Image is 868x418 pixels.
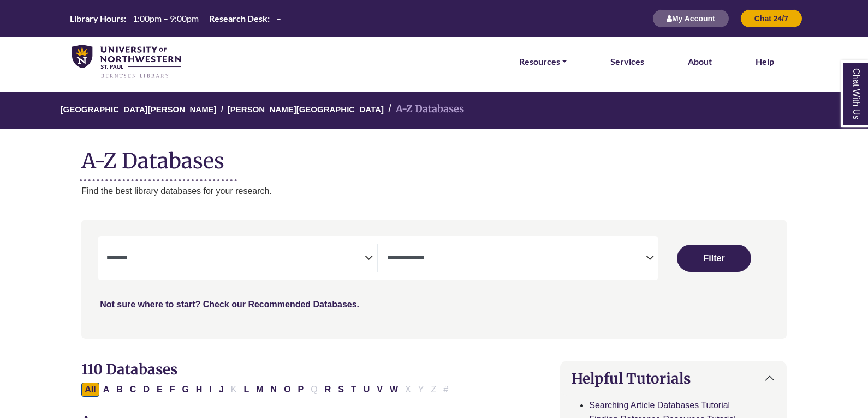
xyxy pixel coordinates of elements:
[66,13,127,24] th: Library Hours:
[740,14,802,23] a: Chat 24/7
[81,360,177,378] span: 110 Databases
[348,383,360,397] button: Filter Results T
[206,383,215,397] button: Filter Results I
[179,383,192,397] button: Filter Results G
[81,220,787,338] nav: Search filters
[100,300,359,309] a: Not sure where to start? Check our Recommended Databases.
[677,245,751,272] button: Submit for Search Results
[113,383,126,397] button: Filter Results B
[688,54,712,69] a: About
[66,13,286,25] a: Hours Today
[81,92,787,129] nav: breadcrumb
[193,383,206,397] button: Filter Results H
[384,101,464,117] li: A-Z Databases
[589,401,730,410] a: Searching Article Databases Tutorial
[72,45,181,79] img: library_home
[253,383,266,397] button: Filter Results M
[100,383,113,397] button: Filter Results A
[167,383,179,397] button: Filter Results F
[216,383,227,397] button: Filter Results J
[322,383,335,397] button: Filter Results R
[106,255,365,263] textarea: Search
[127,383,140,397] button: Filter Results C
[652,14,729,23] a: My Account
[360,383,373,397] button: Filter Results U
[652,9,729,28] button: My Account
[140,383,153,397] button: Filter Results D
[228,103,384,114] a: [PERSON_NAME][GEOGRAPHIC_DATA]
[205,13,270,24] th: Research Desk:
[276,13,281,23] span: –
[610,54,644,69] a: Services
[240,383,252,397] button: Filter Results L
[281,383,294,397] button: Filter Results O
[133,13,199,23] span: 1:00pm – 9:00pm
[387,383,401,397] button: Filter Results W
[61,103,217,114] a: [GEOGRAPHIC_DATA][PERSON_NAME]
[66,13,286,23] table: Hours Today
[295,383,307,397] button: Filter Results P
[373,383,386,397] button: Filter Results V
[561,361,786,396] button: Helpful Tutorials
[153,383,166,397] button: Filter Results E
[335,383,347,397] button: Filter Results S
[740,9,802,28] button: Chat 24/7
[267,383,281,397] button: Filter Results N
[756,54,774,69] a: Help
[519,54,567,69] a: Resources
[81,140,787,173] h1: A-Z Databases
[387,255,645,263] textarea: Search
[81,184,787,198] p: Find the best library databases for your research.
[81,384,453,393] div: Alpha-list to filter by first letter of database name
[81,383,99,397] button: All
